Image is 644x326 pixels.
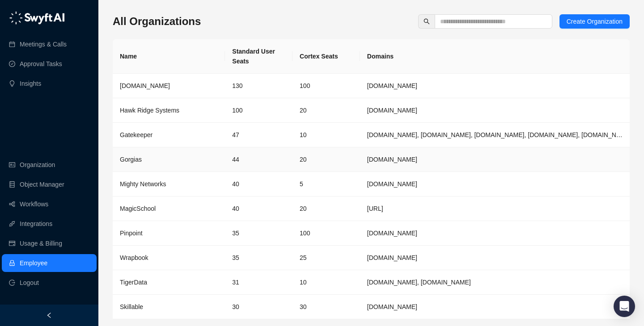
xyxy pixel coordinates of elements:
td: 40 [225,172,292,196]
a: Workflows [20,195,48,213]
span: TigerData [120,279,147,286]
td: skillable.com [360,295,630,319]
span: [DOMAIN_NAME] [120,82,170,89]
th: Cortex Seats [292,39,360,74]
td: 47 [225,123,292,147]
span: Skillable [120,303,143,310]
a: Object Manager [20,176,64,193]
td: mightynetworks.com [360,172,630,196]
td: 100 [292,74,360,98]
img: logo-05li4sbe.png [9,11,65,25]
span: logout [9,280,15,286]
th: Standard User Seats [225,39,292,74]
td: magicschool.ai [360,196,630,221]
td: 100 [292,221,360,246]
a: Integrations [20,215,52,233]
td: 31 [225,270,292,295]
a: Meetings & Calls [20,35,67,53]
td: 25 [292,246,360,270]
td: 130 [225,74,292,98]
td: gatekeeperhq.com, gatekeeperhq.io, gatekeeper.io, gatekeepervclm.com, gatekeeperhq.co, trygatekee... [360,123,630,147]
td: 5 [292,172,360,196]
button: Create Organization [559,14,630,29]
td: pinpointhq.com [360,221,630,246]
span: left [46,312,52,318]
span: Create Organization [567,17,623,26]
td: 30 [225,295,292,319]
th: Domains [360,39,630,74]
td: 20 [292,98,360,123]
span: Pinpoint [120,230,143,237]
div: Open Intercom Messenger [614,296,635,317]
a: Approval Tasks [20,55,62,73]
td: 10 [292,270,360,295]
th: Name [113,39,225,74]
td: 20 [292,196,360,221]
h3: All Organizations [113,14,201,29]
td: gorgias.com [360,147,630,172]
td: 100 [225,98,292,123]
td: 10 [292,123,360,147]
td: timescale.com, tigerdata.com [360,270,630,295]
td: 35 [225,246,292,270]
td: 30 [292,295,360,319]
td: 44 [225,147,292,172]
span: Mighty Networks [120,180,166,188]
td: 40 [225,196,292,221]
span: Gorgias [120,156,142,163]
span: Hawk Ridge Systems [120,107,179,114]
a: Usage & Billing [20,234,62,252]
span: search [424,18,430,25]
a: Employee [20,254,47,272]
span: Gatekeeper [120,131,153,138]
td: hawkridgesys.com [360,98,630,123]
a: Insights [20,75,41,92]
td: 35 [225,221,292,246]
a: Organization [20,156,55,174]
td: wrapbook.com [360,246,630,270]
span: MagicSchool [120,205,156,212]
td: 20 [292,147,360,172]
span: Logout [20,274,39,292]
td: synthesia.io [360,74,630,98]
span: Wrapbook [120,254,148,261]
